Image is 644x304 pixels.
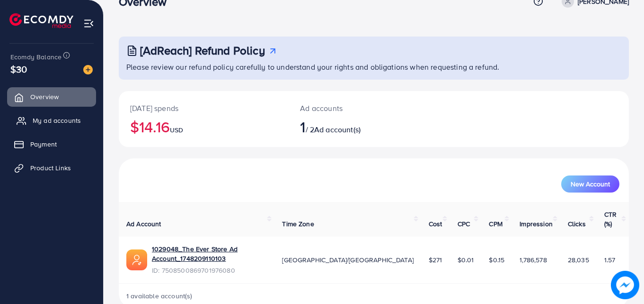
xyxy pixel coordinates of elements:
span: New Account [571,181,610,187]
span: CPM [489,219,502,229]
span: Payment [30,139,57,149]
span: Product Links [30,163,71,173]
span: 28,035 [568,255,589,265]
span: Ad Account [126,219,161,229]
a: Product Links [7,158,96,177]
span: USD [170,125,183,135]
a: Overview [7,87,96,106]
span: Ad account(s) [314,124,361,135]
span: $0.15 [489,255,504,265]
span: Time Zone [282,219,314,229]
span: ID: 7508500869701976080 [152,266,267,275]
h2: $14.16 [130,118,277,136]
img: image [611,271,639,299]
a: My ad accounts [7,111,96,130]
span: 1 available account(s) [126,291,193,301]
img: image [83,65,93,74]
a: 1029048_The Ever Store Ad Account_1748209110103 [152,244,267,264]
span: $271 [429,255,442,265]
img: ic-ads-acc.e4c84228.svg [126,249,147,270]
span: Clicks [568,219,586,229]
span: 1.57 [604,255,616,265]
img: logo [9,13,73,28]
h2: / 2 [300,118,405,136]
p: [DATE] spends [130,102,277,114]
span: Impression [520,219,553,229]
span: 1 [300,116,305,138]
span: $0.01 [458,255,474,265]
span: [GEOGRAPHIC_DATA]/[GEOGRAPHIC_DATA] [282,255,414,265]
p: Ad accounts [300,102,405,114]
span: Overview [30,92,59,101]
a: Payment [7,135,96,154]
span: CPC [458,219,470,229]
span: Cost [429,219,442,229]
span: $30 [10,62,27,76]
span: My ad accounts [33,116,81,125]
span: 1,786,578 [520,255,547,265]
p: Please review our refund policy carefully to understand your rights and obligations when requesti... [126,61,623,73]
span: Ecomdy Balance [10,52,62,62]
img: menu [83,18,94,29]
span: CTR (%) [604,210,617,229]
h3: [AdReach] Refund Policy [140,44,265,57]
button: New Account [561,175,619,193]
